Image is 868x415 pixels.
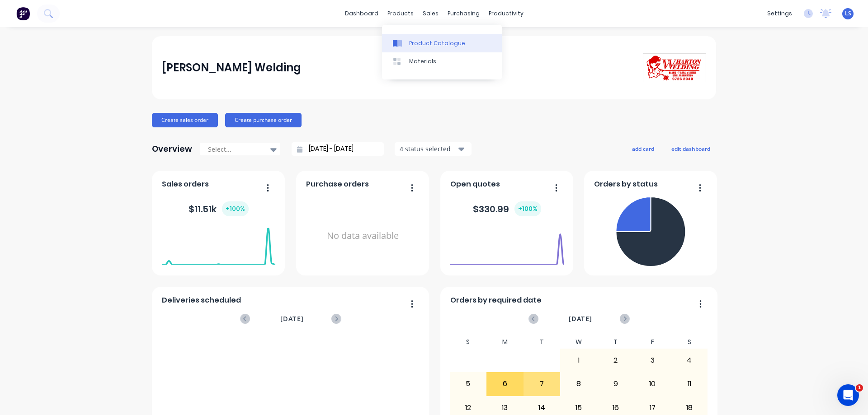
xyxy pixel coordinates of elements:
[598,349,634,372] div: 2
[395,142,472,156] button: 4 status selected
[340,7,383,20] a: dashboard
[524,336,561,349] div: T
[189,201,249,216] div: $ 11.51k
[382,52,502,70] a: Materials
[382,34,502,52] a: Product Catalogue
[598,373,634,395] div: 9
[569,314,592,324] span: [DATE]
[418,7,443,20] div: sales
[594,179,658,190] span: Orders by status
[665,143,716,154] button: edit dashboard
[473,201,541,216] div: $ 330.99
[306,193,420,279] div: No data available
[280,314,304,324] span: [DATE]
[162,59,301,77] div: [PERSON_NAME] Welding
[450,336,487,349] div: S
[400,144,457,154] div: 4 status selected
[524,373,560,395] div: 7
[383,7,418,20] div: products
[443,7,484,20] div: purchasing
[514,201,541,216] div: + 100 %
[597,336,634,349] div: T
[152,140,192,158] div: Overview
[763,7,797,20] div: settings
[306,179,369,190] span: Purchase orders
[634,373,670,395] div: 10
[671,373,708,395] div: 11
[409,39,465,47] div: Product Catalogue
[560,336,597,349] div: W
[561,373,597,395] div: 8
[409,57,436,65] div: Materials
[634,349,670,372] div: 3
[671,336,708,349] div: S
[486,336,524,349] div: M
[450,373,486,395] div: 5
[225,113,302,127] button: Create purchase order
[152,113,218,127] button: Create sales order
[837,384,859,406] iframe: Intercom live chat
[856,384,863,392] span: 1
[671,349,708,372] div: 4
[484,7,528,20] div: productivity
[626,143,660,154] button: add card
[162,295,241,306] span: Deliveries scheduled
[162,179,209,190] span: Sales orders
[643,53,706,82] img: Wharton Welding
[222,201,249,216] div: + 100 %
[845,9,851,18] span: LS
[634,336,671,349] div: F
[487,373,523,395] div: 6
[450,179,500,190] span: Open quotes
[561,349,597,372] div: 1
[16,7,30,20] img: Factory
